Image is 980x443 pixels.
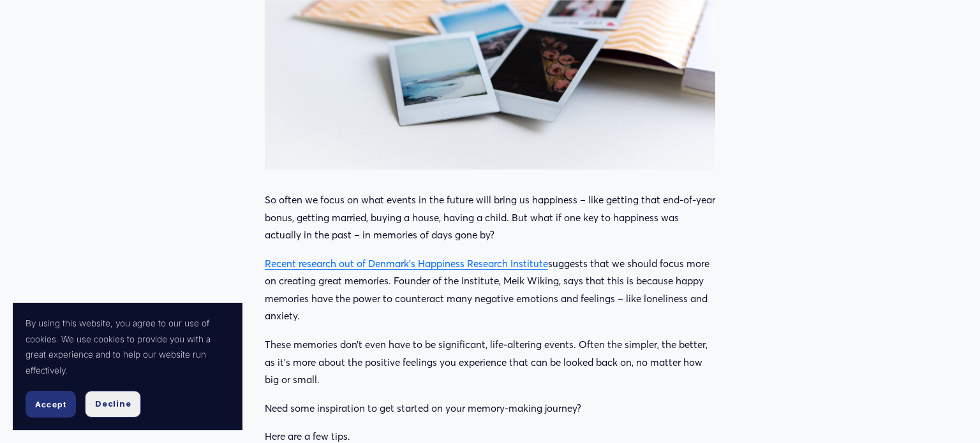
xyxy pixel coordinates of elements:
[26,391,76,418] button: Accept
[95,398,131,410] span: Decline
[35,400,66,409] span: Accept
[265,191,716,244] p: So often we focus on what events in the future will bring us happiness – like getting that end-of...
[85,391,141,418] button: Decline
[265,400,716,418] p: Need some inspiration to get started on your memory-making journey?
[265,336,716,389] p: These memories don’t even have to be significant, life-altering events. Often the simpler, the be...
[26,316,230,378] p: By using this website, you agree to our use of cookies. We use cookies to provide you with a grea...
[265,255,716,325] p: suggests that we should focus more on creating great memories. Founder of the Institute, Meik Wik...
[13,303,242,430] section: Cookie banner
[265,258,548,270] a: Recent research out of Denmark’s Happiness Research Institute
